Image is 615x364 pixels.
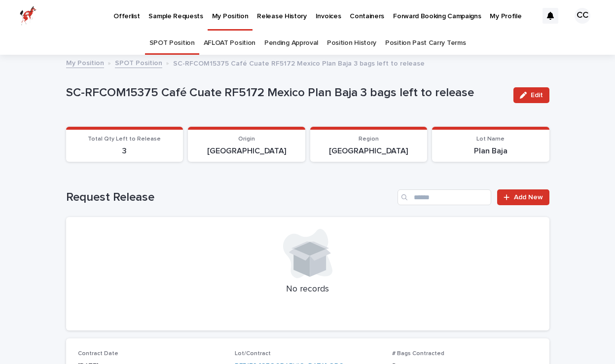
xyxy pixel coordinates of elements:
[398,189,491,205] input: Search
[20,6,36,26] img: zttTXibQQrCfv9chImQE
[204,32,255,55] a: AFLOAT Position
[173,57,425,68] p: SC-RFCOM15375 Café Cuate RF5172 Mexico Plan Baja 3 bags left to release
[149,32,195,55] a: SPOT Position
[575,8,590,24] div: CC
[385,32,466,55] a: Position Past Carry Terms
[476,136,505,142] span: Lot Name
[497,189,549,205] a: Add New
[88,136,161,142] span: Total Qty Left to Release
[316,146,422,156] p: [GEOGRAPHIC_DATA]
[327,32,376,55] a: Position History
[72,146,178,156] p: 3
[66,190,394,205] h1: Request Release
[359,136,379,142] span: Region
[438,146,543,156] p: Plan Baja
[238,136,255,142] span: Origin
[115,57,162,68] a: SPOT Position
[66,57,104,68] a: My Position
[235,351,271,357] span: Lot/Contract
[66,86,506,100] p: SC-RFCOM15375 Café Cuate RF5172 Mexico Plan Baja 3 bags left to release
[513,87,549,103] button: Edit
[78,284,538,295] p: No records
[514,194,543,201] span: Add New
[78,351,118,357] span: Contract Date
[194,146,299,156] p: [GEOGRAPHIC_DATA]
[531,92,543,99] span: Edit
[264,32,318,55] a: Pending Approval
[392,351,444,357] span: # Bags Contracted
